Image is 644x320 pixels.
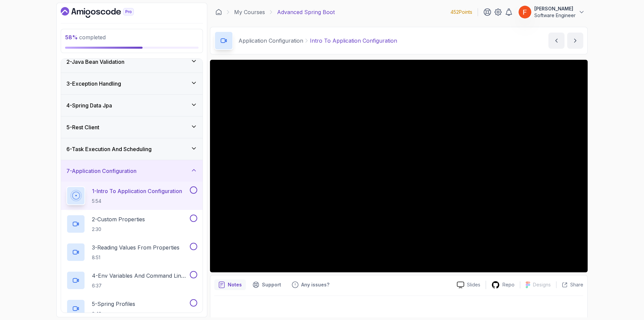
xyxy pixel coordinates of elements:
a: My Courses [234,8,265,16]
button: notes button [214,279,246,290]
p: 5 - Spring Profiles [92,300,135,308]
p: 2:30 [92,226,145,233]
p: Slides [467,281,480,288]
p: 1 - Intro To Application Configuration [92,187,182,195]
span: completed [65,34,106,41]
a: Dashboard [215,9,222,15]
button: Support button [249,279,285,290]
p: 2 - Custom Properties [92,215,145,223]
p: 3 - Reading Values From Properties [92,243,179,252]
p: Application Configuration [238,37,303,45]
button: next content [567,33,583,49]
span: 58 % [65,34,78,41]
p: Designs [533,281,551,288]
p: 452 Points [450,9,472,15]
img: user profile image [519,6,531,18]
button: 5-Spring Profiles3:48 [66,299,197,318]
button: 4-Env Variables And Command Line Arguments6:37 [66,271,197,290]
button: 3-Exception Handling [61,73,203,94]
iframe: 1 - Intro to Application Configuration [210,60,588,272]
p: Any issues? [301,281,329,288]
p: Intro To Application Configuration [310,37,397,45]
p: 5:54 [92,198,182,204]
p: Repo [502,281,515,288]
button: Share [556,281,583,288]
p: Advanced Spring Boot [277,8,335,16]
a: Repo [486,281,520,289]
p: 3:48 [92,311,135,317]
button: 5-Rest Client [61,117,203,138]
h3: 3 - Exception Handling [66,80,121,88]
button: 2-Java Bean Validation [61,51,203,73]
button: 6-Task Execution And Scheduling [61,138,203,160]
p: [PERSON_NAME] [534,5,576,12]
p: 6:37 [92,282,189,289]
button: 1-Intro To Application Configuration5:54 [66,186,197,205]
button: previous content [548,33,565,49]
button: 2-Custom Properties2:30 [66,215,197,233]
button: Feedback button [288,279,333,290]
p: Software Engineer [534,12,576,19]
p: Support [262,281,281,288]
p: 8:51 [92,254,179,261]
button: 4-Spring Data Jpa [61,95,203,116]
button: user profile image[PERSON_NAME]Software Engineer [518,5,585,19]
button: 3-Reading Values From Properties8:51 [66,243,197,262]
p: Notes [228,281,242,288]
h3: 7 - Application Configuration [66,167,137,175]
h3: 6 - Task Execution And Scheduling [66,145,152,153]
a: Dashboard [61,7,149,18]
p: Share [570,281,583,288]
a: Slides [451,281,486,288]
h3: 2 - Java Bean Validation [66,58,124,66]
h3: 4 - Spring Data Jpa [66,101,112,109]
button: 7-Application Configuration [61,160,203,182]
h3: 5 - Rest Client [66,123,99,131]
p: 4 - Env Variables And Command Line Arguments [92,272,189,280]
